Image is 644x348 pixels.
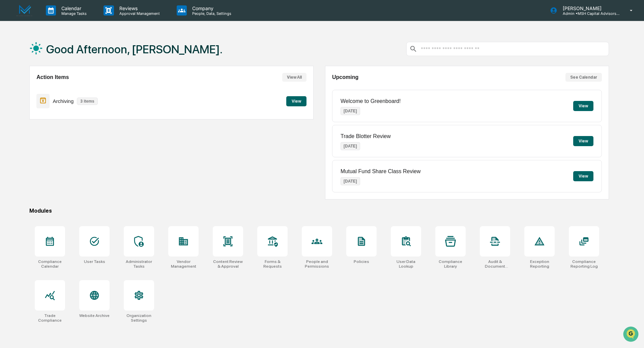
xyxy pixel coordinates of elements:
span: Preclearance [13,85,43,92]
p: Manage Tasks [56,11,90,16]
div: Content Review & Approval [213,259,243,269]
p: Mutual Fund Share Class Review [341,168,420,175]
p: Reviews [114,5,163,11]
span: Data Lookup [13,98,42,105]
button: View [573,101,593,111]
p: Welcome to Greenboard! [341,98,401,104]
button: View [286,96,306,106]
a: View [286,98,306,104]
img: logo [16,5,32,17]
div: Start new chat [23,52,111,58]
div: We're available if you need us! [23,58,85,64]
div: Website Archive [79,313,110,318]
div: Trade Compliance [35,313,65,323]
button: View All [282,73,306,82]
a: 🖐️Preclearance [4,82,46,95]
span: Attestations [56,85,84,92]
div: 🖐️ [7,86,12,91]
h2: Action Items [36,74,69,80]
a: Powered byPylon [48,114,82,119]
div: User Tasks [84,259,105,264]
div: 🗄️ [49,86,54,91]
div: Vendor Management [168,259,199,269]
div: People and Permissions [302,259,332,269]
p: Archiving [53,98,74,104]
p: Trade Blotter Review [341,133,391,139]
button: View [573,171,593,181]
div: Compliance Reporting Log [569,259,599,269]
p: [PERSON_NAME] [557,5,620,11]
p: Calendar [56,5,90,11]
div: Modules [29,208,609,214]
p: [DATE] [341,107,360,115]
a: 🔎Data Lookup [4,95,45,107]
div: 🔎 [7,99,12,104]
p: People, Data, Settings [187,11,235,16]
p: Approval Management [114,11,163,16]
div: Compliance Library [435,259,466,269]
div: User Data Lookup [391,259,421,269]
button: Start new chat [115,54,123,62]
button: View [573,136,593,146]
img: 1746055101610-c473b297-6a78-478c-a979-82029cc54cd1 [7,52,19,64]
p: [DATE] [341,177,360,185]
div: Audit & Document Logs [480,259,510,269]
p: How can we help? [7,14,123,25]
div: Organization Settings [124,313,154,323]
p: [DATE] [341,142,360,150]
h2: Upcoming [332,74,358,80]
a: 🗄️Attestations [46,82,86,95]
h1: Good Afternoon, [PERSON_NAME]. [46,43,223,56]
p: 3 items [77,98,97,105]
div: Policies [354,259,369,264]
div: Exception Reporting [524,259,555,269]
div: Compliance Calendar [35,259,65,269]
div: Forms & Requests [257,259,288,269]
iframe: Open customer support [622,326,641,344]
div: Administrator Tasks [124,259,154,269]
button: See Calendar [565,73,602,82]
p: Admin • MSH Capital Advisors LLC - RIA [557,11,620,16]
span: Pylon [67,114,82,119]
p: Company [187,5,235,11]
